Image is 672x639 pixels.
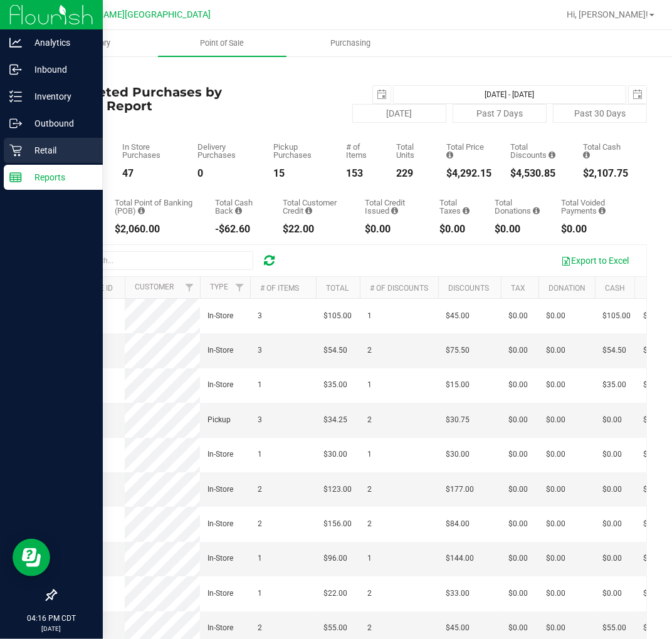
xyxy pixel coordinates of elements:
span: 1 [367,449,372,460]
div: Total Credit Issued [365,199,421,215]
i: Sum of the cash-back amounts from rounded-up electronic payments for all purchases in the date ra... [235,207,242,215]
span: $55.00 [602,622,626,634]
span: $0.00 [643,518,663,530]
span: $0.00 [508,622,528,634]
div: Total Units [396,143,428,159]
span: $0.00 [602,588,622,600]
a: Filter [179,277,200,298]
span: $0.00 [602,449,622,460]
span: $0.00 [602,414,622,426]
div: Total Taxes [439,199,476,215]
span: $0.00 [602,484,622,496]
span: Ft [PERSON_NAME][GEOGRAPHIC_DATA] [45,9,211,20]
div: $0.00 [495,224,542,234]
span: In-Store [207,345,233,356]
a: Purchasing [286,30,414,56]
span: $105.00 [602,310,631,322]
span: select [629,86,646,103]
span: $33.00 [446,588,470,600]
div: 0 [197,169,255,179]
span: $45.00 [446,622,470,634]
span: In-Store [207,622,233,634]
div: Total Discounts [510,143,564,159]
div: Total Donations [495,199,542,215]
a: Cash [605,284,625,293]
div: $0.00 [561,224,628,234]
span: 2 [367,414,372,426]
iframe: Resource center [13,539,50,576]
span: Purchasing [313,38,387,49]
span: $0.00 [546,588,565,600]
span: $30.75 [446,414,470,426]
span: $0.00 [643,310,663,322]
span: $0.00 [643,345,663,356]
span: $0.00 [643,622,663,634]
span: 3 [258,414,262,426]
div: $0.00 [439,224,476,234]
a: Discounts [448,284,489,293]
span: $75.50 [446,345,470,356]
span: $0.00 [643,588,663,600]
button: Past 30 Days [553,104,647,123]
i: Sum of all round-up-to-next-dollar total price adjustments for all purchases in the date range. [533,207,540,215]
span: In-Store [207,553,233,564]
span: 2 [367,518,372,530]
span: $0.00 [508,553,528,564]
span: $0.00 [602,518,622,530]
div: $2,060.00 [115,224,196,234]
span: $54.50 [602,345,626,356]
span: $0.00 [602,553,622,564]
span: $34.25 [323,414,347,426]
span: $177.00 [446,484,474,496]
span: 2 [367,345,372,356]
p: Retail [22,143,97,158]
span: In-Store [207,588,233,600]
span: $0.00 [508,345,528,356]
span: 2 [258,518,262,530]
span: 2 [258,484,262,496]
span: 1 [258,379,262,391]
span: $144.00 [446,553,474,564]
span: $30.00 [446,449,470,460]
a: Total [326,284,349,293]
span: $96.00 [323,553,347,564]
span: $0.00 [508,518,528,530]
span: $0.00 [508,379,528,391]
span: 3 [258,310,262,322]
button: Past 7 Days [453,104,547,123]
div: Delivery Purchases [197,143,255,159]
div: Total Customer Credit [283,199,346,215]
span: 2 [367,622,372,634]
span: 1 [258,588,262,600]
span: $0.00 [546,345,565,356]
span: $0.00 [508,310,528,322]
span: In-Store [207,310,233,322]
p: Inbound [22,62,97,77]
p: Analytics [22,35,97,50]
inline-svg: Reports [9,171,22,184]
span: $0.00 [643,414,663,426]
span: $0.00 [546,379,565,391]
div: $4,530.85 [510,169,564,179]
span: $0.00 [643,484,663,496]
inline-svg: Inventory [9,90,22,103]
i: Sum of the successful, non-voided payments using account credit for all purchases in the date range. [305,207,312,215]
span: $55.00 [323,622,347,634]
span: $156.00 [323,518,352,530]
i: Sum of the total prices of all purchases in the date range. [446,151,453,159]
a: Donation [549,284,585,293]
a: # of Items [260,284,299,293]
p: Inventory [22,89,97,104]
span: $0.00 [546,449,565,460]
a: Point of Sale [158,30,286,56]
span: $0.00 [643,553,663,564]
button: [DATE] [352,104,446,123]
div: Total Cash Back [215,199,264,215]
span: $0.00 [643,379,663,391]
i: Sum of the discount values applied to the all purchases in the date range. [549,151,555,159]
div: 153 [346,169,377,179]
span: $123.00 [323,484,352,496]
span: $0.00 [546,553,565,564]
span: select [373,86,391,103]
span: $30.00 [323,449,347,460]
